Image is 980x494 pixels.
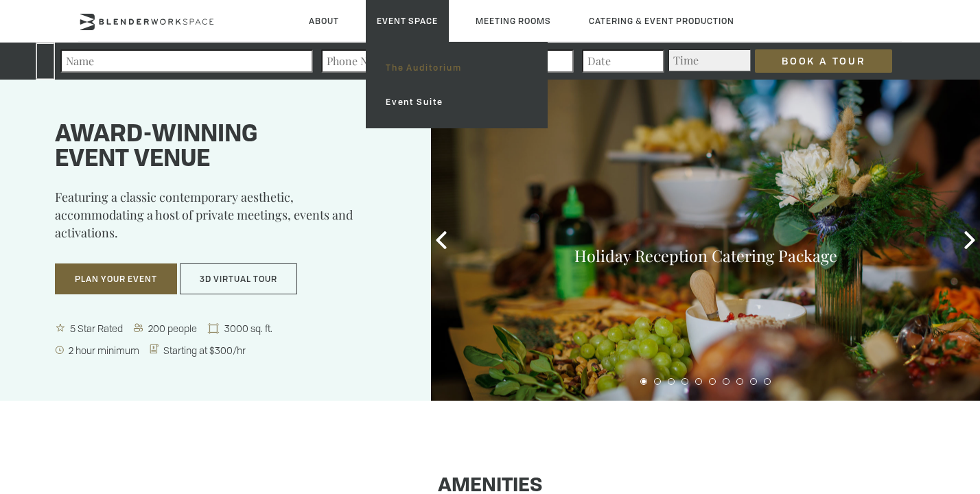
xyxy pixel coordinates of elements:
input: Phone Number [321,49,574,73]
input: Date [582,49,664,73]
a: The Auditorium [375,51,539,85]
a: Holiday Reception Catering Package [574,245,837,266]
p: Featuring a classic contemporary aesthetic, accommodating a host of private meetings, events and ... [55,188,397,251]
span: 200 people [145,322,201,335]
input: Name [60,49,313,73]
button: 3D Virtual Tour [180,263,297,295]
a: Event Suite [375,85,539,119]
input: Book a Tour [755,49,892,73]
span: 3000 sq. ft. [222,322,277,335]
button: Plan Your Event [55,263,177,295]
h1: Award-winning event venue [55,123,397,172]
span: 5 Star Rated [67,322,127,335]
span: 2 hour minimum [66,344,143,357]
span: Starting at $300/hr [161,344,250,357]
